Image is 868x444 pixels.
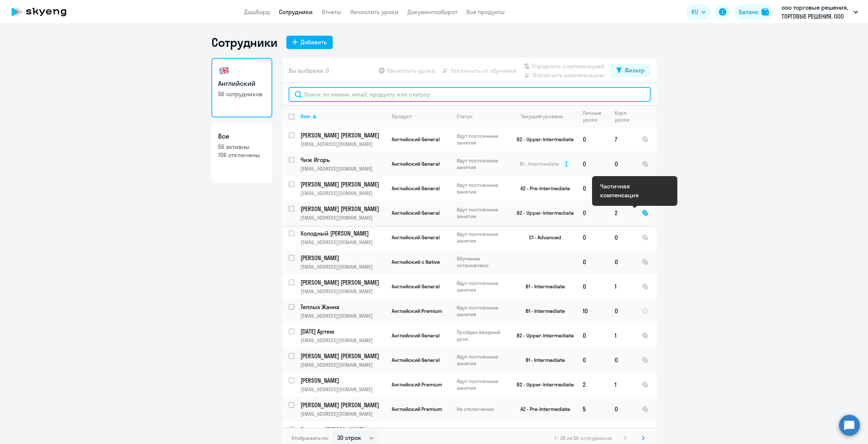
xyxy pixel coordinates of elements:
[211,123,272,183] a: Все56 активны106 отключены
[300,131,385,139] a: [PERSON_NAME] [PERSON_NAME]
[508,274,577,299] td: B1 - Intermediate
[300,263,385,270] p: [EMAIL_ADDRESS][DOMAIN_NAME]
[392,185,440,192] span: Английский General
[457,113,473,120] div: Статус
[457,182,507,195] p: Идут постоянные занятия
[300,180,385,188] a: [PERSON_NAME] [PERSON_NAME]
[457,329,507,342] p: Пройден вводный урок
[508,176,577,201] td: A2 - Pre-Intermediate
[300,303,384,311] p: Теплых Жанна
[300,288,385,295] p: [EMAIL_ADDRESS][DOMAIN_NAME]
[782,3,851,21] p: ооо торговые решения, ТОРГОВЫЕ РЕШЕНИЯ, ООО
[392,234,440,241] span: Английский General
[218,143,266,151] p: 56 активны
[300,376,385,385] a: [PERSON_NAME]
[762,8,769,16] img: balance
[300,165,385,172] p: [EMAIL_ADDRESS][DOMAIN_NAME]
[521,113,563,120] div: Текущий уровень
[300,312,385,319] p: [EMAIL_ADDRESS][DOMAIN_NAME]
[577,225,609,250] td: 0
[289,66,329,75] span: Вы выбрали: 0
[289,87,651,102] input: Поиск по имени, email, продукту или статусу
[508,299,577,323] td: B1 - Intermediate
[286,36,333,49] button: Добавить
[577,299,609,323] td: 10
[300,278,385,286] a: [PERSON_NAME] [PERSON_NAME]
[300,156,385,164] a: Чиж Игорь
[300,337,385,344] p: [EMAIL_ADDRESS][DOMAIN_NAME]
[457,378,507,391] p: Идут постоянные занятия
[778,3,862,21] button: ооо торговые решения, ТОРГОВЫЕ РЕШЕНИЯ, ООО
[691,7,698,16] span: RU
[392,283,440,290] span: Английский General
[508,127,577,152] td: B2 - Upper-Intermediate
[218,79,266,88] h3: Английский
[300,401,384,409] p: [PERSON_NAME] [PERSON_NAME]
[300,254,384,262] p: [PERSON_NAME]
[392,332,440,339] span: Английский General
[300,180,384,188] p: [PERSON_NAME] [PERSON_NAME]
[300,131,384,139] p: [PERSON_NAME] [PERSON_NAME]
[300,362,385,368] p: [EMAIL_ADDRESS][DOMAIN_NAME]
[322,8,341,16] a: Отчеты
[577,372,609,397] td: 2
[611,64,651,77] button: Фильтр
[508,372,577,397] td: B2 - Upper-Intermediate
[577,201,609,225] td: 0
[300,229,385,237] a: Холодный [PERSON_NAME]
[508,201,577,225] td: B2 - Upper-Intermediate
[218,151,266,159] p: 106 отключены
[577,323,609,348] td: 0
[508,225,577,250] td: C1 - Advanced
[300,141,385,148] p: [EMAIL_ADDRESS][DOMAIN_NAME]
[392,381,442,388] span: Английский Premium
[577,127,609,152] td: 0
[609,152,636,176] td: 0
[555,435,612,441] span: 1 - 30 из 56 сотрудников
[577,274,609,299] td: 0
[609,348,636,372] td: 0
[300,376,384,385] p: [PERSON_NAME]
[609,397,636,421] td: 0
[600,182,669,200] div: Частичная компенсация
[609,299,636,323] td: 0
[218,65,230,77] img: english
[457,133,507,146] p: Идут постоянные занятия
[457,206,507,220] p: Идут постоянные занятия
[625,66,645,75] div: Фильтр
[609,372,636,397] td: 1
[520,161,559,167] span: B1 - Intermediate
[457,255,507,269] p: Обучение остановлено
[300,239,385,246] p: [EMAIL_ADDRESS][DOMAIN_NAME]
[350,8,398,16] a: Начислить уроки
[466,8,505,16] a: Все продукты
[300,352,384,360] p: [PERSON_NAME] [PERSON_NAME]
[609,127,636,152] td: 7
[734,4,773,19] button: Балансbalance
[577,397,609,421] td: 5
[300,254,385,262] a: [PERSON_NAME]
[514,113,576,120] div: Текущий уровень
[407,8,457,16] a: Документооборот
[583,110,608,123] div: Личные уроки
[300,386,385,393] p: [EMAIL_ADDRESS][DOMAIN_NAME]
[392,357,440,363] span: Английский General
[609,250,636,274] td: 0
[609,225,636,250] td: 0
[244,8,270,16] a: Дашборд
[392,113,412,120] div: Продукт
[300,214,385,221] p: [EMAIL_ADDRESS][DOMAIN_NAME]
[609,323,636,348] td: 1
[300,411,385,417] p: [EMAIL_ADDRESS][DOMAIN_NAME]
[300,156,384,164] p: Чиж Игорь
[300,113,310,120] div: Имя
[609,274,636,299] td: 1
[457,406,507,412] p: На отключении
[577,250,609,274] td: 0
[300,401,385,409] a: [PERSON_NAME] [PERSON_NAME]
[300,229,384,237] p: Холодный [PERSON_NAME]
[457,280,507,293] p: Идут постоянные занятия
[300,205,384,213] p: [PERSON_NAME] [PERSON_NAME]
[457,353,507,367] p: Идут постоянные занятия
